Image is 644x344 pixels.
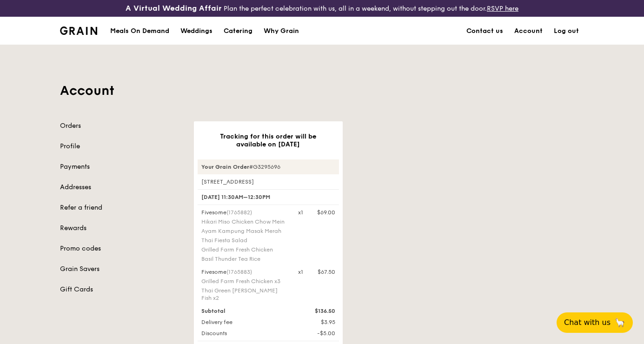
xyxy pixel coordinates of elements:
strong: Your Grain Order [201,164,249,170]
span: 🦙 [614,317,625,328]
div: $136.50 [292,307,341,315]
span: Chat with us [564,317,611,328]
div: $69.00 [317,209,335,216]
div: Plan the perfect celebration with us, all in a weekend, without stepping out the door. [107,4,537,13]
div: $67.50 [318,268,335,276]
div: Thai Green [PERSON_NAME] Fish x2 [201,287,287,302]
a: Grain Savers [60,265,183,274]
a: Log out [548,17,584,45]
span: (1765883) [226,269,252,275]
a: Gift Cards [60,285,183,294]
span: (1765882) [226,209,252,216]
a: Payments [60,162,183,172]
div: x1 [298,209,303,216]
a: Addresses [60,183,183,192]
img: Grain [60,26,98,35]
div: Hikari Miso Chicken Chow Mein [201,218,287,225]
div: Why Grain [264,17,299,45]
a: Orders [60,121,183,131]
div: #G3295696 [198,159,339,174]
div: Subtotal [196,307,292,315]
h3: A Virtual Wedding Affair [126,4,222,13]
a: Contact us [461,17,509,45]
div: Discounts [196,330,292,337]
div: Ayam Kampung Masak Merah [201,227,287,235]
h1: Account [60,82,584,99]
div: x1 [298,268,303,276]
a: Promo codes [60,244,183,253]
button: Chat with us🦙 [557,312,633,333]
div: Grilled Farm Fresh Chicken x3 [201,278,287,285]
div: -$5.00 [292,330,341,337]
a: Account [509,17,548,45]
div: Thai Fiesta Salad [201,237,287,244]
div: Grilled Farm Fresh Chicken [201,246,287,253]
div: Fivesome [201,209,287,216]
div: Weddings [180,17,212,45]
a: Profile [60,142,183,151]
a: GrainGrain [60,16,98,44]
div: Delivery fee [196,318,292,326]
div: Fivesome [201,268,287,276]
div: [DATE] 11:30AM–12:30PM [198,189,339,205]
div: Catering [224,17,252,45]
div: Basil Thunder Tea Rice [201,255,287,263]
a: Refer a friend [60,203,183,212]
a: Rewards [60,224,183,233]
a: Why Grain [258,17,305,45]
div: [STREET_ADDRESS] [198,178,339,185]
a: RSVP here [487,5,518,13]
h3: Tracking for this order will be available on [DATE] [209,132,328,148]
div: $3.95 [292,318,341,326]
div: Meals On Demand [110,17,169,45]
a: Catering [218,17,258,45]
a: Weddings [175,17,218,45]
